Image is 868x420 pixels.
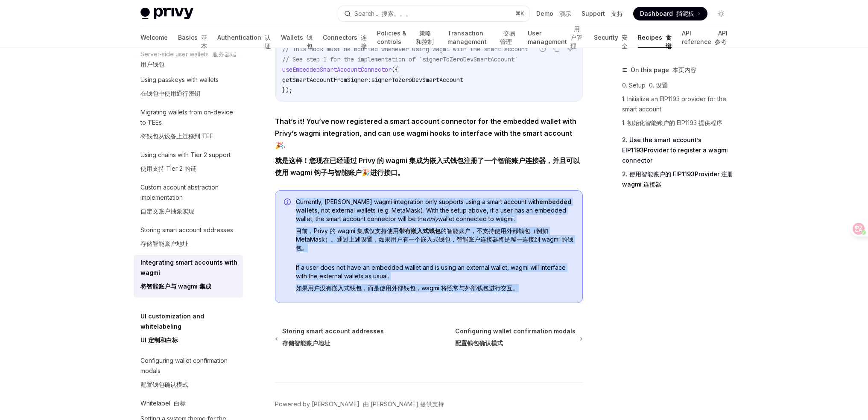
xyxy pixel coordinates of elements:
[361,34,367,50] font: 连接
[715,29,728,45] font: API 参考
[427,215,438,222] em: only
[282,339,330,347] font: 存储智能账户地址
[296,227,573,251] font: 目前，Privy 的 wagmi 集成仅支持使用 的智能账户，不支持使用外部钱包（例如 MetaMask）。通过上述设置，如果用户有一个嵌入式钱包，智能账户连接器将是 连接到 wagmi 的钱包。
[140,90,200,97] font: 在钱包中使用通行密钥
[134,353,243,396] a: Configuring wallet confirmation modals配置钱包确认模式
[282,55,518,63] span: // See step 1 for the implementation of `signerToZeroDevSmartAccount`
[282,86,292,94] span: });
[140,207,194,215] font: 自定义账户抽象实现
[140,107,238,145] div: Migrating wallets from on-device to TEEs
[140,398,186,408] div: Whitelabel
[282,76,371,84] span: getSmartAccountFromSigner:
[281,27,313,48] a: Wallets 钱包
[282,327,384,351] span: Storing smart account addresses
[631,65,696,75] span: On this page
[134,72,243,105] a: Using passkeys with wallets在钱包中使用通行密钥
[134,105,243,147] a: Migrating wallets from on-device to TEEs将钱包从设备上迁移到 TEE
[140,240,188,247] font: 存储智能账户地址
[140,283,211,290] font: 将智能账户与 wagmi 集成
[676,10,694,17] font: 挡泥板
[649,82,668,89] font: 0. 设置
[622,170,733,188] font: 2. 使用智能账户的 EIP1193Provider 注册 wagmi 连接器
[528,27,584,48] a: User management 用户管理
[140,356,238,393] div: Configuring wallet confirmation modals
[140,8,193,20] img: light logo
[140,311,243,349] h5: UI customization and whitelabeling
[500,29,515,45] font: 交易管理
[282,45,528,53] span: // This hook must be mounted whenever using wagmi with the smart account
[515,10,524,17] span: ⌘ K
[416,29,434,45] font: 策略和控制
[551,43,562,54] button: Copy the contents from the code block
[134,222,243,255] a: Storing smart account addresses存储智能账户地址
[633,7,707,20] a: Dashboard 挡泥板
[570,25,582,50] font: 用户管理
[140,27,168,48] a: Welcome
[275,156,580,177] font: 就是这样！您现在已经通过 Privy 的 wagmi 集成为嵌入式钱包注册了一个智能账户连接器，并且可以使用 wagmi 钩子与智能账户🎉进行接口。
[201,34,207,50] font: 基本
[174,400,186,407] font: 白标
[275,117,583,177] strong: That’s it! You’ve now registered a smart account connector for the embedded wallet with Privy’s w...
[276,327,384,351] a: Storing smart account addresses存储智能账户地址
[666,34,672,50] font: 食谱
[134,255,243,297] a: Integrating smart accounts with wagmi将智能账户与 wagmi 集成
[284,198,292,207] svg: Info
[582,9,623,18] a: Support 支持
[594,27,628,48] a: Security 安全
[537,43,548,54] button: Report incorrect code
[323,27,367,48] a: Connectors 连接
[638,27,672,48] a: Recipes 食谱
[134,180,243,222] a: Custom account abstraction implementation自定义账户抽象实现
[140,132,213,140] font: 将钱包从设备上迁移到 TEE
[178,27,207,48] a: Basics 基本
[140,165,196,172] font: 使用支持 Tier 2 的链
[714,7,728,20] button: Toggle dark mode
[622,133,735,195] a: 2. Use the smart account’s EIP1193Provider to register a wagmi connector2. 使用智能账户的 EIP1193Provide...
[682,27,728,48] a: API reference API 参考
[672,66,696,73] font: 本页内容
[622,79,735,92] a: 0. Setup 0. 设置
[307,34,313,50] font: 钱包
[510,236,522,243] em: 唯一
[296,198,574,256] span: Currently, [PERSON_NAME] wagmi integration only supports using a smart account with , not externa...
[377,27,437,48] a: Policies & controls 策略和控制
[140,75,219,102] div: Using passkeys with wallets
[217,27,271,48] a: Authentication 认证
[134,147,243,180] a: Using chains with Tier 2 support使用支持 Tier 2 的链
[134,396,243,411] a: Whitelabel 白标
[354,9,412,19] div: Search...
[296,284,519,292] font: 如果用户没有嵌入式钱包，而是使用外部钱包，wagmi 将照常与外部钱包进行交互。
[559,10,571,17] font: 演示
[536,9,571,18] a: Demo 演示
[265,34,271,50] font: 认证
[140,150,231,177] div: Using chains with Tier 2 support
[140,381,188,388] font: 配置钱包确认模式
[140,225,233,252] div: Storing smart account addresses
[399,227,441,234] strong: 带有嵌入式钱包
[371,76,463,84] span: signerToZeroDevSmartAccount
[622,119,722,126] font: 1. 初始化智能账户的 EIP1193 提供程序
[447,27,518,48] a: Transaction management 交易管理
[382,10,412,17] font: 搜索。。。
[622,34,628,50] font: 安全
[611,10,623,17] font: 支持
[363,400,444,408] font: 由 [PERSON_NAME] 提供支持
[140,257,238,295] div: Integrating smart accounts with wagmi
[455,339,503,347] font: 配置钱包确认模式
[140,182,238,220] div: Custom account abstraction implementation
[338,6,529,21] button: Search... 搜索。。。⌘K
[564,43,576,54] button: Ask AI
[455,327,582,351] a: Configuring wallet confirmation modals配置钱包确认模式
[296,263,574,296] span: If a user does not have an embedded wallet and is using an external wallet, wagmi will interface ...
[622,92,735,133] a: 1. Initialize an EIP1193 provider for the smart account1. 初始化智能账户的 EIP1193 提供程序
[275,400,444,408] a: Powered by [PERSON_NAME] 由 [PERSON_NAME] 提供支持
[392,66,398,73] span: ({
[140,336,178,344] font: UI 定制和白标
[455,327,576,351] span: Configuring wallet confirmation modals
[282,66,392,73] span: useEmbeddedSmartAccountConnector
[640,9,694,18] span: Dashboard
